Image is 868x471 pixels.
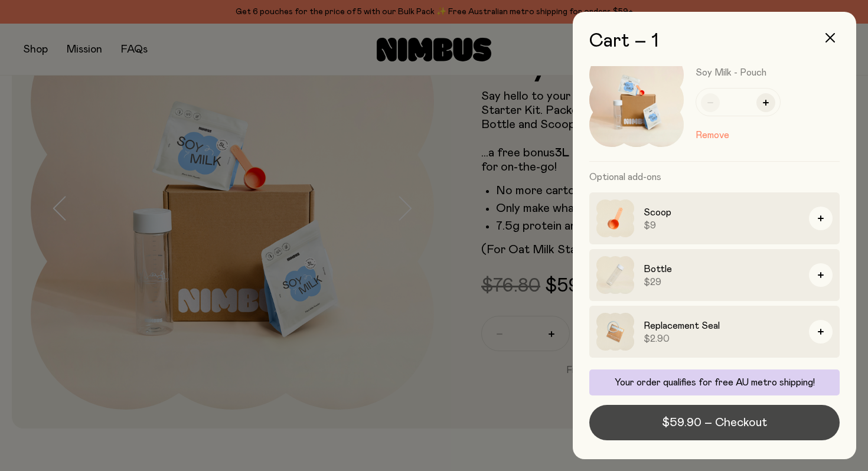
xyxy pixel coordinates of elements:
h3: Scoop [644,205,800,220]
h3: Replacement Seal [644,319,800,333]
h3: Optional add-ons [589,162,840,192]
span: $29 [644,276,800,288]
span: $59.90 – Checkout [662,414,767,431]
button: $59.90 – Checkout [589,405,840,440]
h3: Bottle [644,262,800,276]
h2: Cart – 1 [589,31,840,52]
button: Remove [696,128,729,142]
span: $9 [644,220,800,231]
span: $2.90 [644,333,800,345]
span: Soy Milk - Pouch [696,68,766,77]
p: Your order qualifies for free AU metro shipping! [596,377,833,388]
